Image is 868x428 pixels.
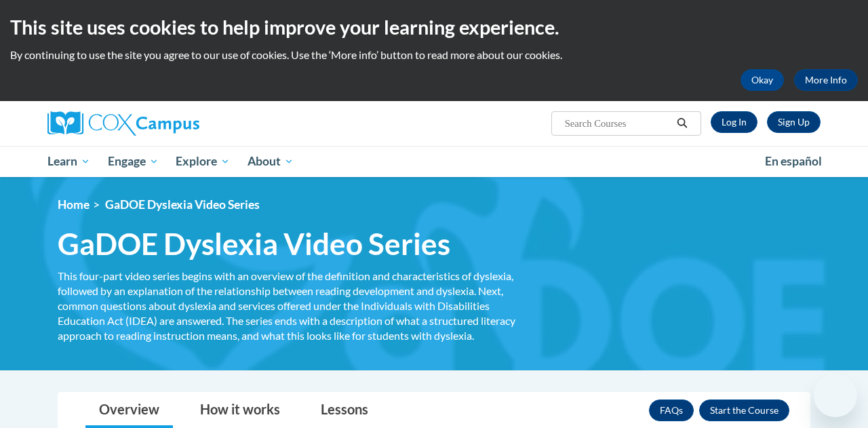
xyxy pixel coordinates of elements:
iframe: Button to launch messaging window [814,374,857,417]
button: Search [672,115,692,132]
a: Cox Campus [47,111,292,136]
a: Learn [39,146,99,177]
a: About [239,146,302,177]
span: En español [765,154,822,168]
a: FAQs [649,400,694,421]
span: Explore [176,153,230,170]
a: En español [756,147,831,176]
a: Home [58,197,90,212]
div: Main menu [37,146,831,177]
span: Engage [108,153,159,170]
span: GaDOE Dyslexia Video Series [58,226,450,262]
a: More Info [794,69,858,91]
a: Log In [711,111,757,133]
a: Register [767,111,821,133]
input: Search Courses [564,115,672,132]
div: This four-part video series begins with an overview of the definition and characteristics of dysl... [58,269,526,343]
p: By continuing to use the site you agree to our use of cookies. Use the ‘More info’ button to read... [10,47,858,62]
span: Learn [47,153,90,170]
a: Explore [167,146,239,177]
img: Cox Campus [47,111,199,136]
span: GaDOE Dyslexia Video Series [105,197,260,212]
h2: This site uses cookies to help improve your learning experience. [10,14,858,41]
button: Enroll [699,400,789,421]
a: Engage [99,146,167,177]
span: About [248,153,294,170]
button: Okay [741,69,784,91]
